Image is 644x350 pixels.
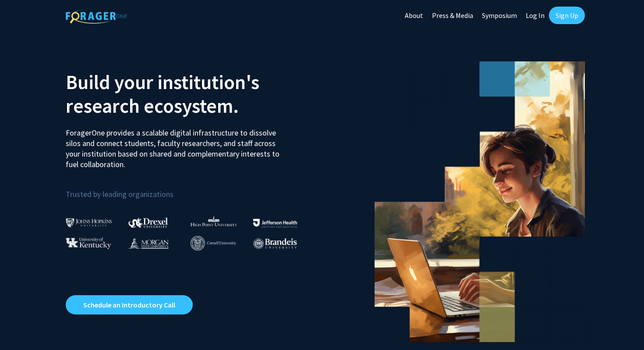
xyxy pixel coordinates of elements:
[66,218,112,227] img: Johns Hopkins University
[128,218,168,228] img: Drexel University
[66,295,193,314] a: Opens in a new tab
[191,216,237,226] img: High Point University
[66,8,127,24] img: ForagerOne Logo
[549,7,585,24] a: Sign Up
[253,238,297,249] img: Brandeis University
[66,121,286,170] p: ForagerOne provides a scalable digital infrastructure to dissolve silos and connect students, fac...
[128,237,169,249] img: Morgan State University
[66,70,315,118] h2: Build your institution's research ecosystem.
[191,236,236,250] img: Cornell University
[7,311,37,343] iframe: Chat
[66,177,315,201] p: Trusted by leading organizations
[66,237,111,249] img: University of Kentucky
[253,219,297,227] img: Thomas Jefferson University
